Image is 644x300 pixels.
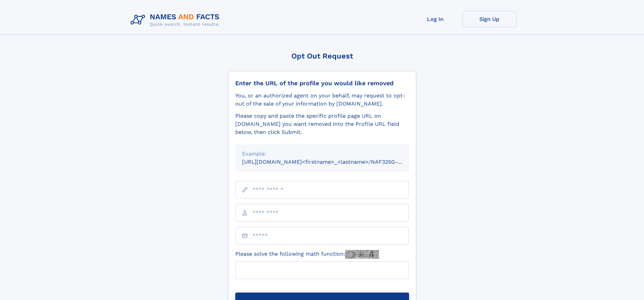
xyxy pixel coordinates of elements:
[235,112,409,136] div: Please copy and paste the specific profile page URL on [DOMAIN_NAME] you want removed into the Pr...
[242,159,422,165] small: [URL][DOMAIN_NAME]<firstname>_<lastname>/NAF325G-xxxxxxxx
[408,11,462,27] a: Log In
[128,11,225,29] img: Logo Names and Facts
[235,92,409,108] div: You, or an authorized agent on your behalf, may request to opt-out of the sale of your informatio...
[235,250,379,259] label: Please solve the following math function:
[235,79,409,87] div: Enter the URL of the profile you would like removed
[462,11,517,27] a: Sign Up
[228,52,416,60] div: Opt Out Request
[242,150,402,158] div: Example:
